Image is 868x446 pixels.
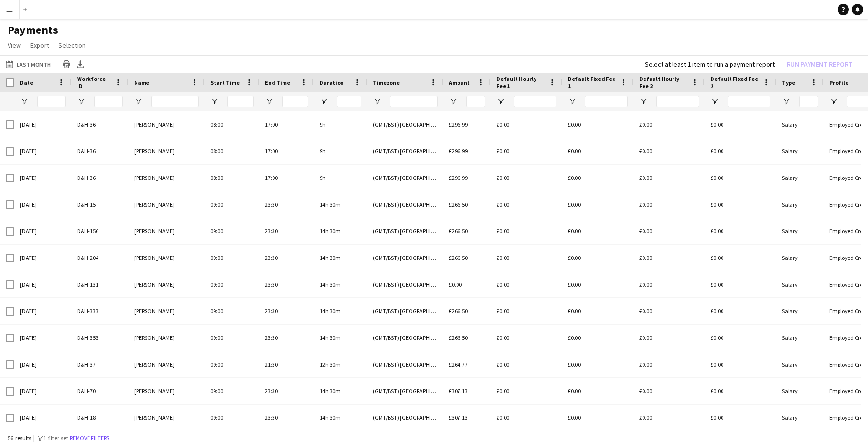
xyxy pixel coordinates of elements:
[71,191,128,218] div: D&H-15
[71,298,128,324] div: D&H-333
[705,298,776,324] div: £0.00
[449,79,470,86] span: Amount
[491,405,562,431] div: £0.00
[705,218,776,244] div: £0.00
[134,228,175,235] span: [PERSON_NAME]
[705,191,776,218] div: £0.00
[634,191,705,218] div: £0.00
[367,245,443,271] div: (GMT/BST) [GEOGRAPHIC_DATA]
[259,271,314,297] div: 23:30
[367,165,443,191] div: (GMT/BST) [GEOGRAPHIC_DATA]
[4,59,53,70] button: Last Month
[491,111,562,138] div: £0.00
[367,271,443,297] div: (GMT/BST) [GEOGRAPHIC_DATA]
[776,111,824,138] div: Salary
[449,174,468,181] span: £296.99
[134,79,149,86] span: Name
[314,298,367,324] div: 14h 30m
[61,59,72,70] app-action-btn: Print
[634,111,705,138] div: £0.00
[367,138,443,164] div: (GMT/BST) [GEOGRAPHIC_DATA]
[634,325,705,351] div: £0.00
[77,75,111,89] span: Workforce ID
[634,165,705,191] div: £0.00
[449,361,468,368] span: £264.77
[134,97,143,106] button: Open Filter Menu
[265,97,273,106] button: Open Filter Menu
[449,281,462,288] span: £0.00
[259,218,314,244] div: 23:30
[656,96,699,107] input: Default Hourly Fee 2 Filter Input
[562,298,634,324] div: £0.00
[71,165,128,191] div: D&H-36
[782,79,795,86] span: Type
[390,96,438,107] input: Timezone Filter Input
[367,218,443,244] div: (GMT/BST) [GEOGRAPHIC_DATA]
[711,97,719,106] button: Open Filter Menu
[77,97,86,106] button: Open Filter Menu
[259,191,314,218] div: 23:30
[776,325,824,351] div: Salary
[367,351,443,377] div: (GMT/BST) [GEOGRAPHIC_DATA]
[568,97,576,106] button: Open Filter Menu
[367,298,443,324] div: (GMT/BST) [GEOGRAPHIC_DATA]
[205,138,259,164] div: 08:00
[491,351,562,377] div: £0.00
[705,165,776,191] div: £0.00
[314,218,367,244] div: 14h 30m
[562,191,634,218] div: £0.00
[259,405,314,431] div: 23:30
[776,271,824,297] div: Salary
[491,165,562,191] div: £0.00
[205,271,259,297] div: 09:00
[585,96,628,107] input: Default Fixed Fee 1 Filter Input
[134,334,175,341] span: [PERSON_NAME]
[27,39,53,51] a: Export
[314,271,367,297] div: 14h 30m
[151,96,199,107] input: Name Filter Input
[314,245,367,271] div: 14h 30m
[562,245,634,271] div: £0.00
[134,361,175,368] span: [PERSON_NAME]
[449,254,468,261] span: £266.50
[314,191,367,218] div: 14h 30m
[367,191,443,218] div: (GMT/BST) [GEOGRAPHIC_DATA]
[71,138,128,164] div: D&H-36
[71,271,128,297] div: D&H-131
[37,96,66,107] input: Date Filter Input
[645,60,775,69] div: Select at least 1 item to run a payment report
[205,351,259,377] div: 09:00
[205,325,259,351] div: 09:00
[449,387,468,395] span: £307.13
[71,218,128,244] div: D&H-156
[205,218,259,244] div: 09:00
[776,191,824,218] div: Salary
[71,111,128,138] div: D&H-36
[282,96,308,107] input: End Time Filter Input
[14,165,71,191] div: [DATE]
[259,111,314,138] div: 17:00
[776,378,824,404] div: Salary
[705,111,776,138] div: £0.00
[14,218,71,244] div: [DATE]
[449,334,468,341] span: £266.50
[562,111,634,138] div: £0.00
[705,325,776,351] div: £0.00
[634,405,705,431] div: £0.00
[497,75,545,89] span: Default Hourly Fee 1
[491,298,562,324] div: £0.00
[71,405,128,431] div: D&H-18
[367,111,443,138] div: (GMT/BST) [GEOGRAPHIC_DATA]
[259,138,314,164] div: 17:00
[449,201,468,208] span: £266.50
[705,271,776,297] div: £0.00
[59,41,86,50] span: Selection
[205,298,259,324] div: 09:00
[449,414,468,421] span: £307.13
[205,378,259,404] div: 09:00
[466,96,485,107] input: Amount Filter Input
[634,218,705,244] div: £0.00
[227,96,254,107] input: Start Time Filter Input
[514,96,556,107] input: Default Hourly Fee 1 Filter Input
[782,97,790,106] button: Open Filter Menu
